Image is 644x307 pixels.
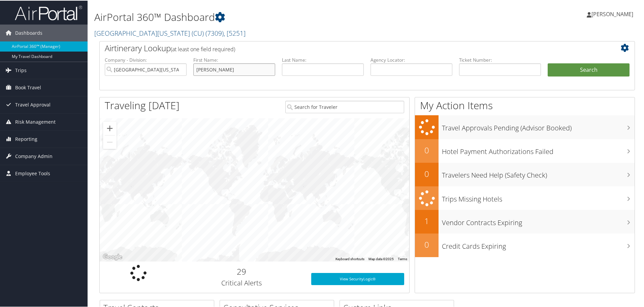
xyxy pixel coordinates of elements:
[415,186,635,210] a: Trips Missing Hotels
[15,79,41,95] span: Book Travel
[105,98,180,112] h1: Traveling [DATE]
[415,215,439,226] h2: 1
[171,45,235,52] span: (at least one field required)
[459,56,541,63] label: Ticket Number:
[105,56,187,63] label: Company - Division:
[15,164,50,181] span: Employee Tools
[311,272,404,284] a: View SecurityLogic®
[415,162,635,186] a: 0Travelers Need Help (Safety Check)
[415,139,635,162] a: 0Hotel Payment Authorizations Failed
[15,24,42,41] span: Dashboards
[15,96,51,113] span: Travel Approval
[587,3,640,24] a: [PERSON_NAME]
[103,121,117,134] button: Zoom in
[415,167,439,179] h2: 0
[442,214,635,227] h3: Vendor Contracts Expiring
[15,147,53,164] span: Company Admin
[101,252,124,261] a: Open this area in Google Maps (opens a new window)
[415,233,635,256] a: 0Credit Cards Expiring
[335,256,364,261] button: Keyboard shortcuts
[282,56,364,63] label: Last Name:
[285,100,404,113] input: Search for Traveler
[442,238,635,250] h3: Credit Cards Expiring
[442,190,635,203] h3: Trips Missing Hotels
[193,56,275,63] label: First Name:
[105,42,585,53] h2: Airtinerary Lookup
[182,278,301,287] h3: Critical Alerts
[368,256,394,260] span: Map data ©2025
[94,9,458,24] h1: AirPortal 360™ Dashboard
[398,256,407,260] a: Terms (opens in new tab)
[415,115,635,139] a: Travel Approvals Pending (Advisor Booked)
[548,63,630,76] button: Search
[101,252,124,261] img: Google
[442,119,635,132] h3: Travel Approvals Pending (Advisor Booked)
[415,238,439,250] h2: 0
[15,61,27,78] span: Trips
[415,98,635,112] h1: My Action Items
[224,28,246,37] span: , [ 5251 ]
[15,113,56,130] span: Risk Management
[103,135,117,148] button: Zoom out
[371,56,452,63] label: Agency Locator:
[442,166,635,179] h3: Travelers Need Help (Safety Check)
[182,265,301,277] h2: 29
[94,28,246,37] a: [GEOGRAPHIC_DATA][US_STATE] (CU)
[15,130,37,147] span: Reporting
[415,209,635,233] a: 1Vendor Contracts Expiring
[15,4,82,20] img: airportal-logo.png
[591,10,633,17] span: [PERSON_NAME]
[415,144,439,155] h2: 0
[205,28,224,37] span: ( 7309 )
[442,143,635,156] h3: Hotel Payment Authorizations Failed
